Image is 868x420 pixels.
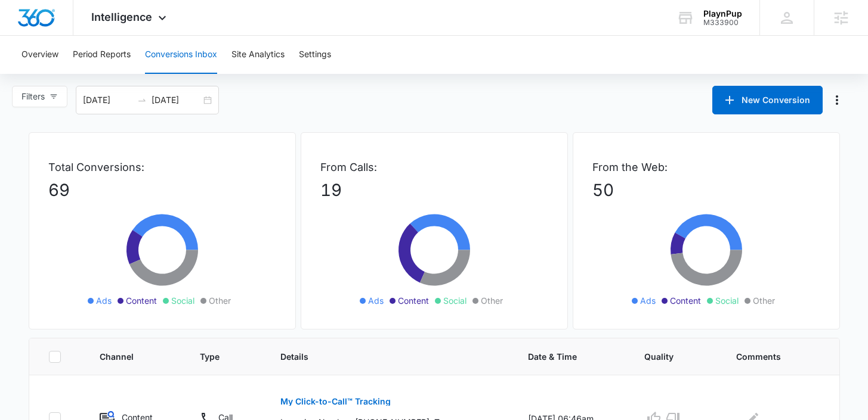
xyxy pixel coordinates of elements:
p: 69 [48,178,276,203]
span: Content [398,294,429,307]
span: swap-right [137,95,147,105]
span: Ads [640,294,656,307]
span: Social [715,294,739,307]
span: Intelligence [91,11,152,23]
p: My Click-to-Call™ Tracking [280,397,391,406]
p: 50 [592,178,820,203]
span: Channel [100,350,154,363]
button: Manage Numbers [827,91,847,110]
span: Content [670,294,701,307]
span: Ads [96,294,112,307]
p: From Calls: [320,159,548,175]
button: Conversions Inbox [145,36,217,74]
span: Other [209,294,231,307]
span: Other [753,294,775,307]
button: New Conversion [712,86,823,114]
span: Ads [368,294,384,307]
span: Other [481,294,503,307]
span: Comments [736,350,802,363]
button: Settings [299,36,331,74]
span: Type [200,350,234,363]
button: Overview [21,36,58,74]
button: My Click-to-Call™ Tracking [280,387,391,416]
p: From the Web: [592,159,820,175]
span: Date & Time [528,350,598,363]
span: Social [171,294,194,307]
span: to [137,95,147,105]
button: Filters [12,86,67,107]
span: Quality [644,350,690,363]
span: Content [126,294,157,307]
span: Details [280,350,482,363]
span: Filters [21,90,45,103]
input: End date [152,94,201,107]
input: Start date [83,94,132,107]
div: account id [703,18,742,27]
span: Social [443,294,467,307]
p: 19 [320,178,548,203]
button: Site Analytics [231,36,285,74]
button: Period Reports [73,36,131,74]
p: Total Conversions: [48,159,276,175]
div: account name [703,9,742,18]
